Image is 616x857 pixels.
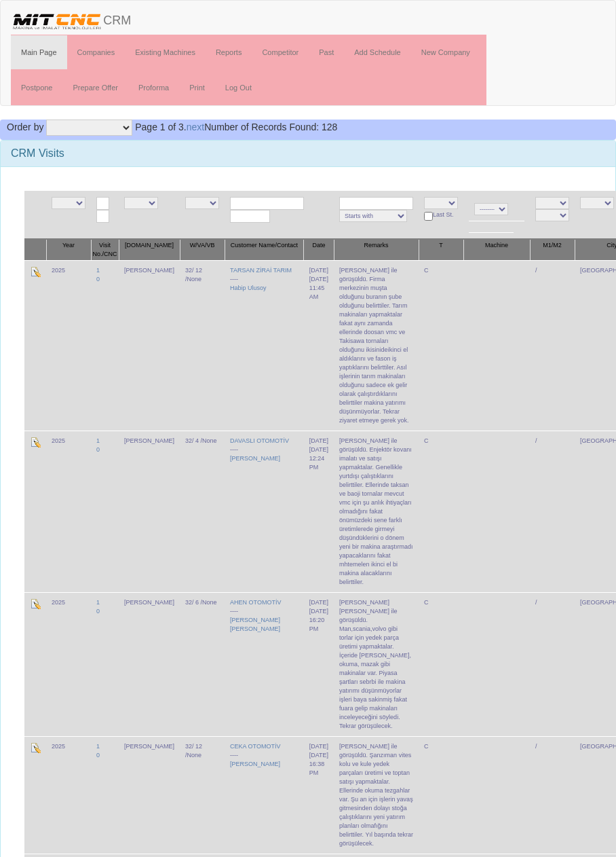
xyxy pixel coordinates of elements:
td: 32/ 4 /None [180,431,225,592]
img: header.png [11,11,103,31]
td: [DATE] [304,260,334,431]
a: 0 [96,752,100,759]
a: next [187,122,204,132]
th: Remarks [334,239,419,261]
a: [PERSON_NAME] [PERSON_NAME] [230,617,280,632]
th: [DOMAIN_NAME] [119,239,180,261]
a: 1 [96,437,100,444]
a: Past [309,35,344,69]
td: C [419,431,463,592]
img: Edit [30,437,41,448]
a: DAVASLI OTOMOTİV [230,437,289,444]
td: ---- [225,431,304,592]
td: [DATE] [304,431,334,592]
a: Companies [67,35,126,69]
a: CEKA OTOMOTİV [230,743,280,750]
td: 32/ 12 /None [180,736,225,854]
a: Log Out [215,71,262,105]
a: 1 [96,743,100,750]
td: / [530,260,575,431]
td: [PERSON_NAME] [PERSON_NAME] ile görüşüldü. Man,scania,volvo gibi torlar için yedek parça üretimi ... [334,592,419,736]
th: Customer Name/Contact [225,239,304,261]
td: [PERSON_NAME] ile görüşüldü. Şanzıman vites kolu ve kule yedek parçaları üretimi ve toptan satışı... [334,736,419,854]
td: [DATE] [304,592,334,736]
th: Date [304,239,334,261]
a: TARSAN ZİRAİ TARIM [230,267,292,274]
a: Postpone [11,71,62,105]
td: [PERSON_NAME] ile görüşüldü. Enjektör kovanı imalatı ve satışı yapmaktalar. Genellikle yurtdışı ç... [334,431,419,592]
a: Proforma [128,71,179,105]
a: CRM [1,1,141,35]
th: T [419,239,463,261]
td: [PERSON_NAME] [119,736,180,854]
a: 1 [96,599,100,606]
td: C [419,260,463,431]
a: Print [179,71,215,105]
td: 2025 [46,431,91,592]
a: 0 [96,608,100,615]
a: [PERSON_NAME] [230,455,280,462]
a: Main Page [11,35,67,69]
td: [PERSON_NAME] [119,260,180,431]
td: 32/ 6 /None [180,592,225,736]
img: Edit [30,598,41,609]
td: Last St. [419,191,463,239]
td: ---- [225,592,304,736]
td: / [530,431,575,592]
a: New Company [411,35,480,69]
th: Machine [463,239,530,261]
a: Habip Ulusoy [230,285,267,291]
a: Add Schedule [344,35,411,69]
a: 0 [96,276,100,282]
div: [DATE] 16:38 PM [309,751,328,778]
th: W/VA/VB [180,239,225,261]
td: [PERSON_NAME] ile görüşüldü. Firma merkezinin muşta olduğunu buranın şube olduğunu belirttiler. T... [334,260,419,431]
div: [DATE] 16:20 PM [309,607,328,634]
td: C [419,736,463,854]
a: AHEN OTOMOTİV [230,599,281,606]
a: [PERSON_NAME] [230,761,280,767]
th: Year [46,239,91,261]
td: ---- [225,260,304,431]
img: Edit [30,266,41,277]
div: [DATE] 12:24 PM [309,445,328,472]
td: ---- [225,736,304,854]
td: 32/ 12 /None [180,260,225,431]
td: [PERSON_NAME] [119,592,180,736]
a: 0 [96,446,100,453]
a: Existing Machines [125,35,206,69]
td: [PERSON_NAME] [119,431,180,592]
td: / [530,592,575,736]
td: / [530,736,575,854]
td: 2025 [46,592,91,736]
span: Number of Records Found: 128 [135,122,337,132]
td: C [419,592,463,736]
a: Prepare Offer [62,71,128,105]
th: Visit No./CNC [91,239,119,261]
h3: CRM Visits [11,147,605,160]
a: 1 [96,267,100,274]
td: [DATE] [304,736,334,854]
td: 2025 [46,260,91,431]
div: [DATE] 11:45 AM [309,275,328,302]
a: Reports [206,35,252,69]
a: Competitor [252,35,309,69]
img: Edit [30,742,41,753]
td: 2025 [46,736,91,854]
th: M1/M2 [530,239,575,261]
span: Page 1 of 3. [135,122,187,132]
